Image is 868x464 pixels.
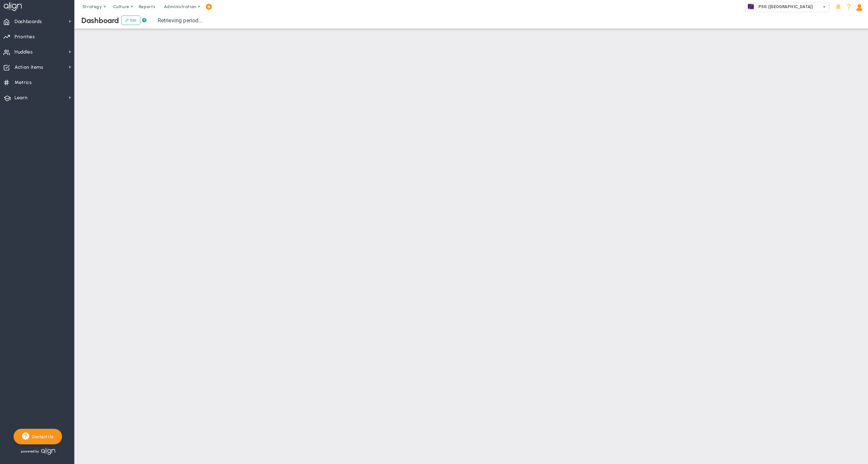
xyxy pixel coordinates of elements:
img: 33202.Company.photo [747,2,755,11]
span: Culture [113,4,129,9]
span: Priorities [15,30,35,44]
button: Edit [121,16,140,25]
span: Retrieving period... [158,17,203,24]
span: Dashboards [15,15,42,29]
span: Action Items [15,60,43,75]
span: Contact Us [29,434,54,439]
span: PSG ([GEOGRAPHIC_DATA]) [755,2,813,11]
div: Powered by Align [14,446,83,457]
img: 206044.Person.photo [855,2,864,12]
span: Strategy [82,4,102,9]
span: Learn [15,91,27,105]
span: Huddles [15,45,33,59]
span: Dashboard [81,16,119,25]
span: Metrics [15,76,32,90]
span: Administration [164,4,196,9]
span: select [820,2,829,12]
